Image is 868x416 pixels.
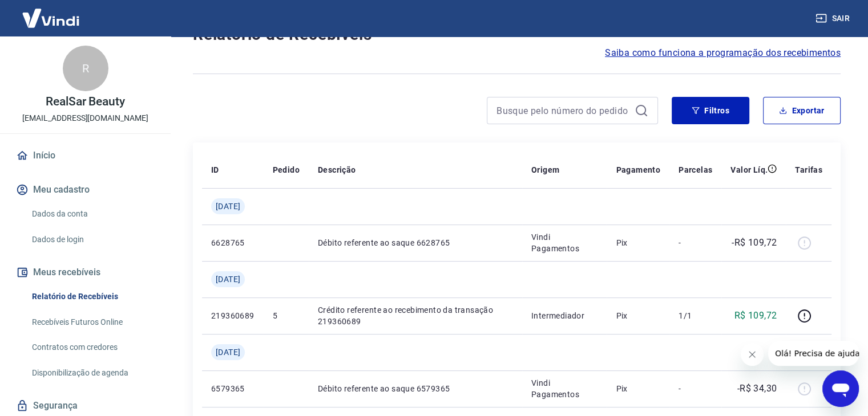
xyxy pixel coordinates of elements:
a: Dados da conta [27,202,157,226]
input: Busque pelo número do pedido [496,102,630,119]
p: R$ 109,72 [734,309,777,323]
p: Pix [616,237,660,248]
p: [EMAIL_ADDRESS][DOMAIN_NAME] [22,112,148,124]
a: Início [14,143,157,168]
p: Pix [616,383,660,394]
a: Relatório de Recebíveis [27,285,157,308]
a: Contratos com credores [27,336,157,359]
p: Intermediador [531,310,597,321]
iframe: Mensagem da empresa [768,341,859,366]
p: -R$ 109,72 [732,236,777,250]
p: - [679,383,712,394]
a: Saiba como funciona a programação dos recebimentos [605,46,841,60]
p: Pagamento [616,164,660,176]
p: Tarifas [795,164,822,176]
a: Recebíveis Futuros Online [27,311,157,334]
span: [DATE] [216,201,240,212]
button: Meus recebíveis [14,260,157,285]
p: Pedido [273,164,300,176]
p: -R$ 34,30 [737,382,777,395]
p: Valor Líq. [730,164,768,176]
p: ID [211,164,219,176]
p: Vindi Pagamentos [531,377,597,400]
p: 1/1 [679,310,712,321]
p: - [679,237,712,248]
span: [DATE] [216,346,240,358]
a: Disponibilização de agenda [27,361,157,385]
p: 6628765 [211,237,255,248]
p: Origem [531,164,559,176]
p: Débito referente ao saque 6628765 [318,237,513,248]
p: Parcelas [679,164,712,176]
p: 5 [273,310,300,321]
p: Descrição [318,164,356,176]
p: RealSar Beauty [46,96,125,108]
button: Filtros [672,97,749,124]
button: Sair [813,8,854,29]
span: Olá! Precisa de ajuda? [7,8,96,17]
p: Pix [616,310,660,321]
div: R [63,46,108,91]
span: [DATE] [216,274,240,285]
iframe: Botão para abrir a janela de mensagens [822,370,859,407]
button: Exportar [763,97,841,124]
p: Crédito referente ao recebimento da transação 219360689 [318,304,513,327]
p: Débito referente ao saque 6579365 [318,383,513,394]
iframe: Fechar mensagem [741,343,764,366]
p: Vindi Pagamentos [531,231,597,254]
img: Vindi [14,1,88,35]
button: Meu cadastro [14,177,157,202]
p: 6579365 [211,383,255,394]
p: 219360689 [211,310,255,321]
a: Dados de login [27,228,157,251]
